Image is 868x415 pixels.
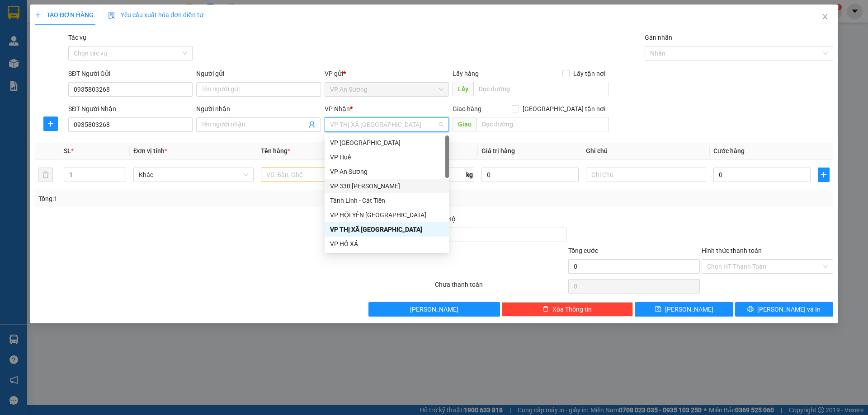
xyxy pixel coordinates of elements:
[502,302,633,317] button: deleteXóa Thông tin
[4,6,66,26] p: Gửi:
[586,168,706,182] input: Ghi Chú
[68,5,132,25] span: VP 330 [PERSON_NAME]
[481,168,579,182] input: 0
[68,34,86,41] label: Tác vụ
[325,164,449,179] div: VP An Sương
[368,302,500,317] button: [PERSON_NAME]
[330,152,443,162] div: VP Huế
[23,51,36,61] span: CC:
[735,302,833,317] button: printer[PERSON_NAME] và In
[4,38,17,47] span: Lấy:
[35,12,41,18] span: plus
[4,6,42,26] span: VP An Sương
[4,27,53,37] span: 0877973456
[261,168,381,182] input: VD: Bàn, Ghế
[261,147,290,154] span: Tên hàng
[747,306,754,313] span: printer
[3,51,16,61] span: CR:
[325,222,449,237] div: VP THỊ XÃ QUẢNG TRỊ
[453,117,476,131] span: Giao
[330,83,443,96] span: VP An Sương
[519,104,609,114] span: [GEOGRAPHIC_DATA] tận nơi
[568,247,598,254] span: Tổng cước
[582,142,710,160] th: Ghi chú
[330,181,443,191] div: VP 330 [PERSON_NAME]
[139,168,248,182] span: Khác
[85,37,124,47] span: TÂN LONG
[35,11,94,19] span: TẠO ĐƠN HÀNG
[68,38,124,47] span: Giao:
[465,168,474,182] span: kg
[68,26,118,36] span: 0828025622
[68,69,193,79] div: SĐT Người Gửi
[655,306,661,313] span: save
[325,105,350,112] span: VP Nhận
[552,304,592,314] span: Xóa Thông tin
[68,104,193,114] div: SĐT Người Nhận
[38,168,53,182] button: delete
[818,171,829,178] span: plus
[68,5,132,25] p: Nhận:
[434,280,567,295] div: Chưa thanh toán
[330,167,443,177] div: VP An Sương
[18,51,23,61] span: 0
[325,135,449,150] div: VP Đà Lạt
[325,237,449,251] div: VP HỒ XÁ
[435,215,456,223] span: Thu Hộ
[330,138,443,148] div: VP [GEOGRAPHIC_DATA]
[330,210,443,220] div: VP HỘI YÊN [GEOGRAPHIC_DATA]
[570,69,609,79] span: Lấy tận nơi
[325,69,449,79] div: VP gửi
[702,247,762,254] label: Hình thức thanh toán
[330,196,443,205] div: Tánh Linh - Cát Tiên
[325,150,449,164] div: VP Huế
[33,62,38,72] span: 0
[108,11,203,19] span: Yêu cầu xuất hóa đơn điện tử
[38,51,78,61] span: 1.400.000
[476,117,609,131] input: Dọc đường
[481,147,515,154] span: Giá trị hàng
[3,62,31,72] span: Thu hộ:
[64,147,71,154] span: SL
[325,179,449,193] div: VP 330 Lê Duẫn
[821,13,829,20] span: close
[453,82,473,96] span: Lấy
[818,168,830,182] button: plus
[108,12,115,19] img: icon
[757,304,821,314] span: [PERSON_NAME] và In
[645,34,672,41] label: Gán nhãn
[38,194,335,204] div: Tổng: 1
[330,239,443,249] div: VP HỒ XÁ
[812,5,838,30] button: Close
[635,302,733,317] button: save[PERSON_NAME]
[196,104,321,114] div: Người nhận
[453,105,481,112] span: Giao hàng
[453,70,479,77] span: Lấy hàng
[308,121,316,128] span: user-add
[43,117,58,131] button: plus
[44,120,57,127] span: plus
[330,118,443,131] span: VP THỊ XÃ QUẢNG TRỊ
[473,82,609,96] input: Dọc đường
[325,193,449,208] div: Tánh Linh - Cát Tiên
[713,147,745,154] span: Cước hàng
[196,69,321,79] div: Người gửi
[665,304,713,314] span: [PERSON_NAME]
[410,304,458,314] span: [PERSON_NAME]
[325,208,449,222] div: VP HỘI YÊN HẢI LĂNG
[542,306,549,313] span: delete
[133,147,167,154] span: Đơn vị tính
[330,224,443,234] div: VP THỊ XÃ [GEOGRAPHIC_DATA]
